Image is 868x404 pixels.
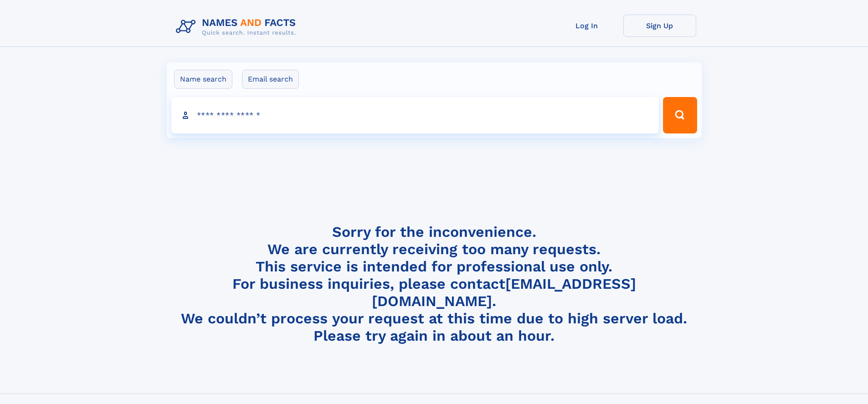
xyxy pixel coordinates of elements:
[172,223,696,345] h4: Sorry for the inconvenience. We are currently receiving too many requests. This service is intend...
[550,15,623,37] a: Log In
[372,275,636,310] a: [EMAIL_ADDRESS][DOMAIN_NAME]
[623,15,696,37] a: Sign Up
[174,70,232,89] label: Name search
[171,97,659,133] input: search input
[663,97,697,133] button: Search Button
[242,70,299,89] label: Email search
[172,15,303,39] img: Logo Names and Facts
